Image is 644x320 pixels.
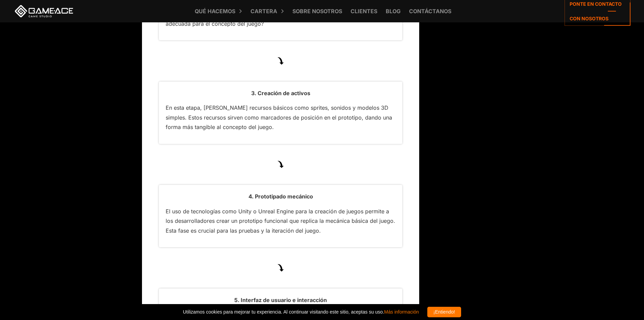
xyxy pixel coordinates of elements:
font: 5. Interfaz de usuario e interacción [234,297,327,303]
font: ¡Entiendo! [433,309,455,315]
font: El uso de tecnologías como Unity o Unreal Engine para la creación de juegos permite a los desarro... [166,208,395,234]
font: Contáctanos [409,8,451,15]
img: creación de prototipos de videojuegos [277,264,284,272]
font: 4. Prototipado mecánico [248,193,313,200]
font: Cartera [251,8,277,15]
font: Qué hacemos [195,8,235,15]
font: Blog [386,8,401,15]
font: Utilizamos cookies para mejorar tu experiencia. Al continuar visitando este sitio, aceptas su uso. [183,309,384,315]
font: En esta etapa, [PERSON_NAME] recursos básicos como sprites, sonidos y modelos 3D simples. Estos r... [166,104,392,130]
img: creación de prototipos de juegos [277,161,284,168]
font: Antes de comenzar a crear prototipos, es fundamental evaluar la viabilidad del proyecto. ¿Son prá... [166,1,393,27]
img: creación de prototipos de juegos [277,57,284,65]
a: Más información [384,309,419,315]
font: 3. Creación de activos [251,90,310,97]
font: Clientes [351,8,377,15]
font: Sobre nosotros [292,8,342,15]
